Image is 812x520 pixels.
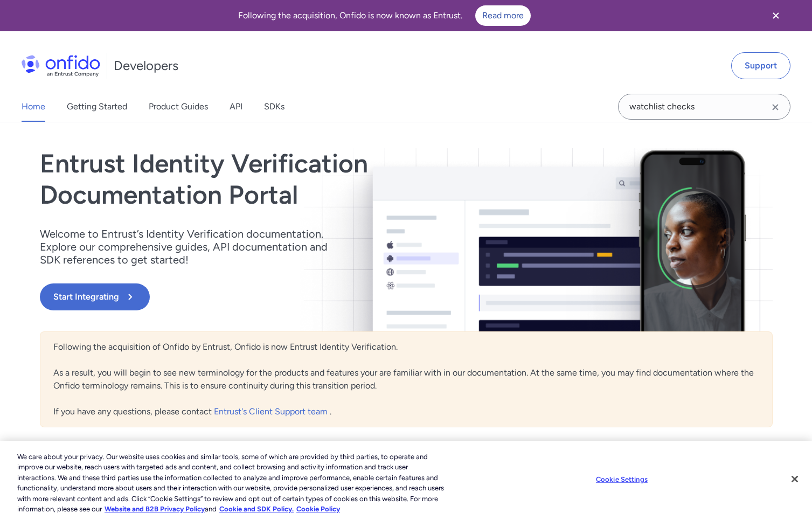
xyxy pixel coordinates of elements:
[230,92,242,122] a: API
[618,94,790,120] input: Onfido search input field
[40,283,150,310] button: Start Integrating
[149,92,208,122] a: Product Guides
[731,52,790,79] a: Support
[40,283,553,310] a: Start Integrating
[22,55,100,77] img: Onfido Logo
[40,227,342,266] p: Welcome to Entrust’s Identity Verification documentation. Explore our comprehensive guides, API d...
[40,148,553,210] h1: Entrust Identity Verification Documentation Portal
[105,505,205,513] a: More information about our cookie policy., opens in a new tab
[219,505,294,513] a: Cookie and SDK Policy.
[756,2,796,29] button: Close banner
[114,57,178,74] h1: Developers
[769,9,782,22] svg: Close banner
[769,101,782,114] svg: Clear search field button
[13,5,756,26] div: Following the acquisition, Onfido is now known as Entrust.
[67,92,127,122] a: Getting Started
[40,331,773,427] div: Following the acquisition of Onfido by Entrust, Onfido is now Entrust Identity Verification. As a...
[22,92,45,122] a: Home
[17,452,447,515] div: We care about your privacy. Our website uses cookies and similar tools, some of which are provide...
[588,469,655,490] button: Cookie Settings
[214,406,330,417] a: Entrust's Client Support team
[296,505,340,513] a: Cookie Policy
[475,5,531,26] a: Read more
[783,467,807,491] button: Close
[264,92,284,122] a: SDKs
